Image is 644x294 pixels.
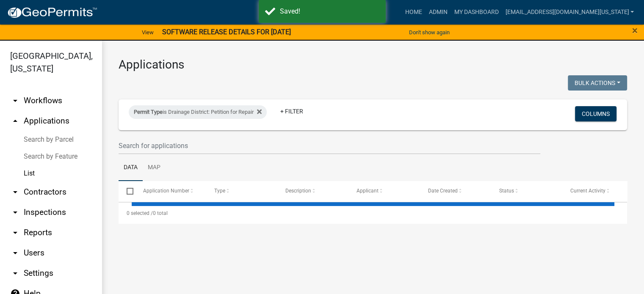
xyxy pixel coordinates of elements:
[135,181,206,201] datatable-header-cell: Application Number
[357,188,379,194] span: Applicant
[632,25,638,36] button: Close
[10,207,20,217] i: arrow_drop_down
[568,75,627,91] button: Bulk Actions
[134,109,163,115] span: Permit Type
[127,210,153,216] span: 0 selected /
[401,4,425,20] a: Home
[162,28,291,36] strong: SOFTWARE RELEASE DETAILS FOR [DATE]
[206,181,277,201] datatable-header-cell: Type
[274,104,310,119] a: + Filter
[632,25,638,36] span: ×
[143,188,189,194] span: Application Number
[451,4,502,20] a: My Dashboard
[562,181,633,201] datatable-header-cell: Current Activity
[280,6,379,16] div: Saved!
[425,4,451,20] a: Admin
[285,188,311,194] span: Description
[138,25,157,39] a: View
[143,154,166,181] a: Map
[499,188,514,194] span: Status
[570,188,605,194] span: Current Activity
[10,96,20,106] i: arrow_drop_down
[406,25,453,39] button: Don't show again
[277,181,348,201] datatable-header-cell: Description
[428,188,458,194] span: Date Created
[10,248,20,258] i: arrow_drop_down
[502,4,637,20] a: [EMAIL_ADDRESS][DOMAIN_NAME][US_STATE]
[575,106,616,121] button: Columns
[10,228,20,238] i: arrow_drop_down
[348,181,420,201] datatable-header-cell: Applicant
[420,181,491,201] datatable-header-cell: Date Created
[119,58,627,72] h3: Applications
[10,268,20,278] i: arrow_drop_down
[129,105,267,119] div: is Drainage District: Petition for Repair
[10,116,20,126] i: arrow_drop_up
[119,154,143,181] a: Data
[214,188,225,194] span: Type
[119,203,627,224] div: 0 total
[119,137,540,154] input: Search for applications
[10,187,20,197] i: arrow_drop_down
[119,181,135,201] datatable-header-cell: Select
[491,181,562,201] datatable-header-cell: Status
